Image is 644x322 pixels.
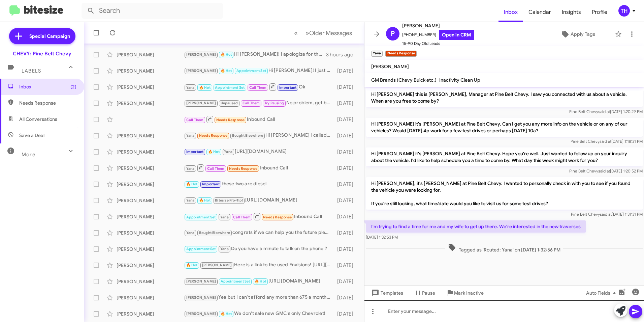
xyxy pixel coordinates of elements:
[569,109,643,114] span: Pine Belt Chevy [DATE] 1:20:29 PM
[19,100,76,106] span: Needs Response
[117,311,184,317] div: [PERSON_NAME]
[264,101,284,105] span: Try Pausing
[220,247,229,251] span: Yana
[334,84,359,90] div: [DATE]
[571,139,643,144] span: Pine Belt Chevy [DATE] 1:18:31 PM
[184,83,334,91] div: Ok
[334,311,359,317] div: [DATE]
[186,182,198,186] span: 🔥 Hot
[364,287,409,299] button: Templates
[402,22,474,30] span: [PERSON_NAME]
[586,287,618,299] span: Auto Fields
[186,69,216,73] span: [PERSON_NAME]
[402,40,474,47] span: 15-90 Day Old Leads
[184,261,334,269] div: Here is a link to the used Envisions! [URL][DOMAIN_NAME]
[233,215,251,219] span: Call Them
[445,243,563,253] span: Tagged as 'Routed: Yana' on [DATE] 1:32:56 PM
[598,168,610,173] span: said at
[409,287,441,299] button: Pause
[224,150,232,154] span: Yana
[334,149,359,155] div: [DATE]
[294,29,298,37] span: «
[186,150,204,154] span: Important
[186,133,195,138] span: Yana
[334,68,359,74] div: [DATE]
[186,85,195,90] span: Yana
[334,197,359,204] div: [DATE]
[117,100,184,107] div: [PERSON_NAME]
[334,181,359,188] div: [DATE]
[202,182,220,186] span: Important
[454,287,484,299] span: Mark Inactive
[184,245,334,253] div: Do you have a minute to talk on the phone ?
[439,30,474,40] a: Open in CRM
[334,246,359,252] div: [DATE]
[186,166,195,171] span: Yana
[186,231,195,235] span: Yana
[556,2,586,22] span: Insights
[385,51,416,57] small: Needs Response
[600,139,611,144] span: said at
[184,67,334,75] div: Hi [PERSON_NAME]! I just wanted to follow up with you and see if you're still going to make it by...
[613,5,637,17] button: TH
[586,2,613,22] a: Profile
[184,294,334,301] div: Yea but I can't afford any more than 675 a month and I don't have money to put down. Can barely a...
[117,278,184,285] div: [PERSON_NAME]
[221,101,238,105] span: Unpaused
[117,149,184,155] div: [PERSON_NAME]
[70,83,76,90] span: (2)
[439,77,480,83] span: Inactivity Clean Up
[618,5,630,17] div: TH
[13,50,71,57] div: CHEVY: Pine Belt Chevy
[366,235,398,240] span: [DATE] 1:32:53 PM
[366,118,643,137] p: Hi [PERSON_NAME] it's [PERSON_NAME] at Pine Belt Chevy. Can I get you any more info on the vehicl...
[598,109,610,114] span: said at
[370,287,403,299] span: Templates
[391,28,395,39] span: P
[221,69,232,73] span: 🔥 Hot
[117,294,184,301] div: [PERSON_NAME]
[334,294,359,301] div: [DATE]
[186,312,216,316] span: [PERSON_NAME]
[215,198,243,203] span: Bitesize Pro-Tip!
[236,69,266,73] span: Appointment Set
[221,279,250,284] span: Appointment Set
[22,68,41,74] span: Labels
[199,231,230,235] span: Bought Elsewhere
[366,220,586,233] p: I'm trying to find a time for me and my wife to get up there. We're interested in the new traverses
[263,215,292,219] span: Needs Response
[186,215,216,219] span: Appointment Set
[186,263,198,267] span: 🔥 Hot
[334,165,359,171] div: [DATE]
[366,147,643,166] p: Hi [PERSON_NAME] it's [PERSON_NAME] at Pine Belt Chevy. Hope you're well. Just wanted to follow u...
[186,247,216,251] span: Appointment Set
[334,230,359,236] div: [DATE]
[422,287,435,299] span: Pause
[371,63,409,70] span: [PERSON_NAME]
[184,115,334,124] div: Inbound Call
[22,152,35,158] span: More
[117,213,184,220] div: [PERSON_NAME]
[29,33,70,39] span: Special Campaign
[9,28,75,44] a: Special Campaign
[202,263,232,267] span: [PERSON_NAME]
[184,180,334,188] div: these two are diesel
[117,262,184,269] div: [PERSON_NAME]
[184,229,334,237] div: congrats if we can help you the future please let me know
[371,51,383,57] small: Yana
[255,279,266,284] span: 🔥 Hot
[243,101,260,105] span: Call Them
[366,88,643,107] p: Hi [PERSON_NAME] this is [PERSON_NAME], Manager at Pine Belt Chevy. I saw you connected with us a...
[184,212,334,221] div: Inbound Call
[232,133,263,138] span: Bought Elsewhere
[117,230,184,236] div: [PERSON_NAME]
[199,198,211,203] span: 🔥 Hot
[498,2,523,22] a: Inbox
[523,2,556,22] a: Calendar
[184,99,334,107] div: No problem, get better soon!
[199,133,228,138] span: Needs Response
[186,198,195,203] span: Yana
[186,52,216,57] span: [PERSON_NAME]
[334,262,359,269] div: [DATE]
